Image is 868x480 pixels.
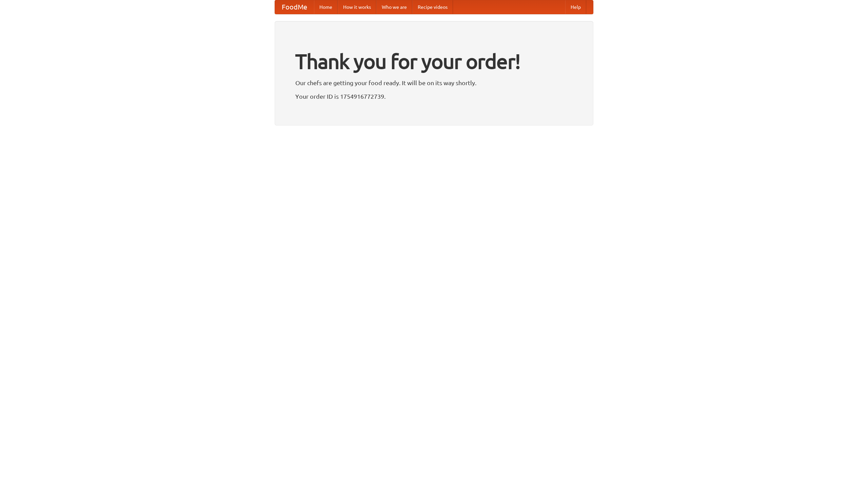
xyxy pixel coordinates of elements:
h1: Thank you for your order! [295,45,573,78]
a: FoodMe [275,0,314,14]
a: Help [565,0,586,14]
a: How it works [338,0,376,14]
a: Home [314,0,338,14]
a: Recipe videos [412,0,453,14]
p: Our chefs are getting your food ready. It will be on its way shortly. [295,78,573,88]
p: Your order ID is 1754916772739. [295,91,573,101]
a: Who we are [376,0,412,14]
